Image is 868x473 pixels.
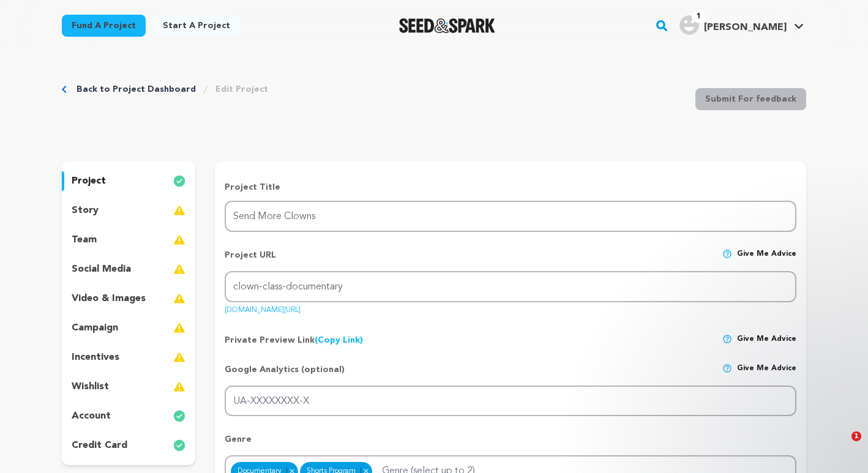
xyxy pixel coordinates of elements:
[315,336,363,345] a: (Copy Link)
[722,249,732,259] img: help-circle.svg
[72,321,118,335] p: campaign
[677,13,806,39] span: Donald H.'s Profile
[173,262,185,277] img: warning-full.svg
[225,385,796,417] input: UA-XXXXXXXX-X
[72,262,131,277] p: social media
[704,23,787,32] span: [PERSON_NAME]
[695,88,806,110] button: Submit For feedback
[62,318,195,338] button: campaign
[173,409,185,423] img: check-circle-full.svg
[72,379,109,394] p: wishlist
[62,83,268,95] div: Breadcrumb
[722,334,732,344] img: help-circle.svg
[62,230,195,250] button: team
[62,15,146,37] a: Fund a project
[692,10,706,23] span: 1
[72,438,127,453] p: credit card
[62,348,195,367] button: incentives
[77,83,196,95] a: Back to Project Dashboard
[72,174,106,188] p: project
[399,18,495,33] img: Seed&Spark Logo Dark Mode
[72,233,97,247] p: team
[225,271,796,302] input: Project URL
[62,406,195,426] button: account
[225,181,796,193] p: Project Title
[72,409,111,423] p: account
[225,302,301,314] a: [DOMAIN_NAME][URL]
[72,203,99,218] p: story
[62,259,195,279] button: social media
[679,15,787,35] div: Donald H.'s Profile
[173,379,185,394] img: warning-full.svg
[173,174,185,188] img: check-circle-full.svg
[153,15,240,37] a: Start a project
[62,171,195,191] button: project
[225,249,276,271] p: Project URL
[225,201,796,232] input: Project Name
[225,363,345,385] p: Google Analytics (optional)
[737,334,796,346] span: Give me advice
[679,15,699,35] img: user.png
[826,431,856,461] iframe: Intercom live chat
[62,201,195,220] button: story
[62,289,195,308] button: video & images
[851,431,861,441] span: 1
[225,433,796,455] p: Genre
[173,203,185,218] img: warning-full.svg
[173,350,185,365] img: warning-full.svg
[677,13,806,35] a: Donald H.'s Profile
[399,18,495,33] a: Seed&Spark Homepage
[225,334,363,346] p: Private Preview Link
[72,291,146,306] p: video & images
[62,377,195,397] button: wishlist
[737,249,796,271] span: Give me advice
[72,350,119,365] p: incentives
[173,233,185,247] img: warning-full.svg
[173,438,185,453] img: check-circle-full.svg
[215,83,268,95] a: Edit Project
[173,321,185,335] img: warning-full.svg
[62,436,195,455] button: credit card
[173,291,185,306] img: warning-full.svg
